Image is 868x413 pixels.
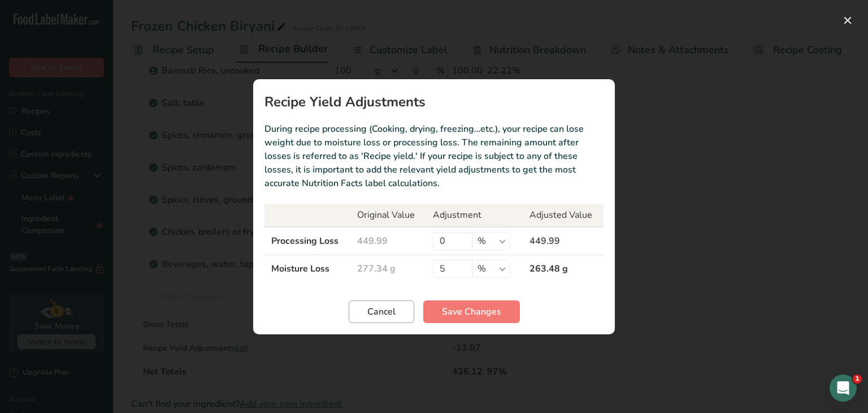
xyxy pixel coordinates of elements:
button: Cancel [349,300,414,323]
button: Save Changes [423,300,520,323]
span: Save Changes [442,305,501,319]
td: 263.48 g [523,255,604,282]
span: Cancel [367,305,396,319]
td: Moisture Loss [264,255,350,282]
th: Adjustment [426,204,523,227]
td: 277.34 g [350,255,426,282]
span: 1 [853,375,862,384]
td: 449.99 [523,227,604,255]
td: 449.99 [350,227,426,255]
iframe: Intercom live chat [830,375,857,402]
h1: Recipe Yield Adjustments [264,95,604,109]
th: Adjusted Value [523,204,604,227]
th: Original Value [350,204,426,227]
td: Processing Loss [264,227,350,255]
p: During recipe processing (Cooking, drying, freezing…etc.), your recipe can lose weight due to moi... [264,122,604,190]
